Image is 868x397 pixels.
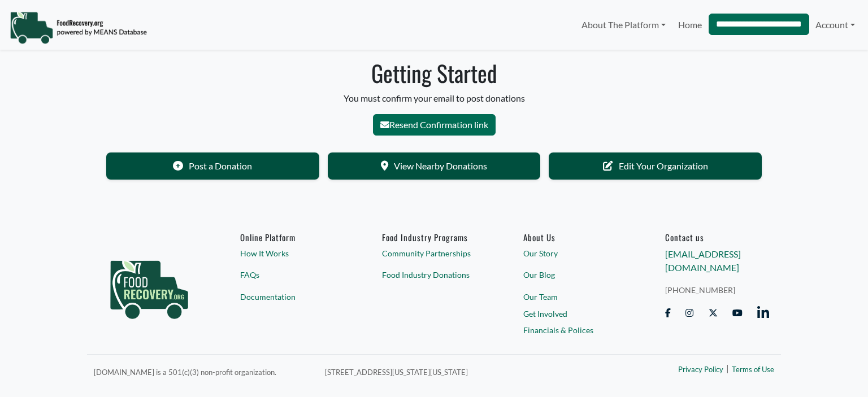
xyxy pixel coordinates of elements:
[98,232,200,339] img: food_recovery_green_logo-76242d7a27de7ed26b67be613a865d9c9037ba317089b267e0515145e5e51427.png
[382,232,487,242] h6: Food Industry Programs
[328,152,541,180] a: View Nearby Donations
[10,11,147,45] img: NavigationLogo_FoodRecovery-91c16205cd0af1ed486a0f1a7774a6544ea792ac00100771e7dd3ec7c0e58e41.png
[325,365,601,378] p: [STREET_ADDRESS][US_STATE][US_STATE]
[240,232,345,242] h6: Online Platform
[373,114,496,136] button: Resend Confirmation link
[665,248,741,273] a: [EMAIL_ADDRESS][DOMAIN_NAME]
[523,308,628,320] a: Get Involved
[94,365,312,378] p: [DOMAIN_NAME] is a 501(c)(3) non-profit organization.
[549,152,762,180] a: Edit Your Organization
[665,232,770,242] h6: Contact us
[672,14,708,36] a: Home
[382,247,487,259] a: Community Partnerships
[240,269,345,281] a: FAQs
[726,362,729,376] span: |
[523,247,628,259] a: Our Story
[523,269,628,281] a: Our Blog
[240,291,345,303] a: Documentation
[68,59,800,86] h1: Getting Started
[732,365,774,376] a: Terms of Use
[240,247,345,259] a: How It Works
[382,269,487,281] a: Food Industry Donations
[575,14,672,36] a: About The Platform
[665,284,770,296] a: [PHONE_NUMBER]
[523,324,628,336] a: Financials & Polices
[68,91,800,105] p: You must confirm your email to post donations
[106,152,319,180] a: Post a Donation
[678,365,723,376] a: Privacy Policy
[523,232,628,242] a: About Us
[809,14,861,36] a: Account
[523,291,628,303] a: Our Team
